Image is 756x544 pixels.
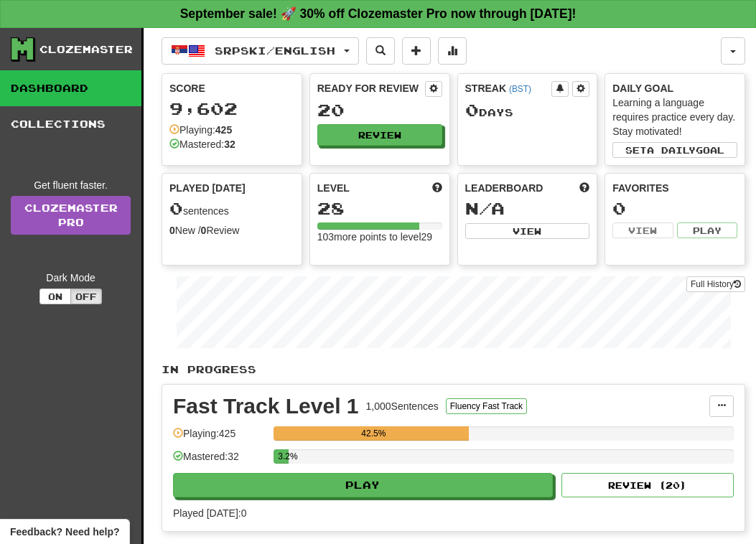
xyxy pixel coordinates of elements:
div: 3.2% [278,449,288,464]
button: Srpski/English [162,37,359,65]
span: Level [317,181,350,195]
span: N/A [465,198,505,218]
strong: September sale! 🚀 30% off Clozemaster Pro now through [DATE]! [180,6,577,21]
strong: 0 [169,225,175,236]
div: New / Review [169,223,294,238]
div: Playing: 425 [173,426,266,450]
button: On [39,289,71,304]
span: Played [DATE]: 0 [173,507,246,519]
span: Score more points to level up [432,181,442,195]
div: 28 [317,200,442,217]
div: Clozemaster [39,42,133,57]
span: 0 [465,100,479,120]
button: Off [70,289,102,304]
button: Add sentence to collection [402,37,431,65]
button: Fluency Fast Track [446,398,527,414]
div: Favorites [612,181,737,195]
div: 42.5% [278,426,469,441]
button: Seta dailygoal [612,142,737,158]
button: View [465,223,590,239]
div: 1,000 Sentences [366,399,439,413]
button: Search sentences [366,37,395,65]
div: Fast Track Level 1 [173,395,359,417]
div: 103 more points to level 29 [317,230,442,244]
div: Playing: [169,123,232,137]
button: Play [677,222,737,238]
button: Review (20) [561,473,734,497]
strong: 425 [215,124,232,136]
a: (BST) [509,84,531,94]
div: Day s [465,101,590,120]
div: Learning a language requires practice every day. Stay motivated! [612,95,737,139]
div: Mastered: 32 [173,449,266,473]
strong: 0 [201,225,207,236]
button: Full History [686,276,745,292]
div: Dark Mode [11,271,131,285]
div: Streak [465,81,552,95]
span: Srpski / English [215,44,335,57]
div: Get fluent faster. [11,178,131,192]
span: 0 [169,198,183,218]
div: 0 [612,200,737,217]
div: Mastered: [169,137,235,151]
div: 20 [317,101,442,119]
div: Score [169,81,294,95]
span: Played [DATE] [169,181,246,195]
span: Open feedback widget [10,525,119,539]
button: Review [317,124,442,146]
p: In Progress [162,362,745,377]
button: More stats [438,37,467,65]
div: Daily Goal [612,81,737,95]
span: a daily [647,145,696,155]
div: 9,602 [169,100,294,118]
span: Leaderboard [465,181,543,195]
strong: 32 [224,139,235,150]
div: Ready for Review [317,81,425,95]
button: View [612,222,673,238]
span: This week in points, UTC [579,181,589,195]
button: Play [173,473,553,497]
div: sentences [169,200,294,218]
a: ClozemasterPro [11,196,131,235]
